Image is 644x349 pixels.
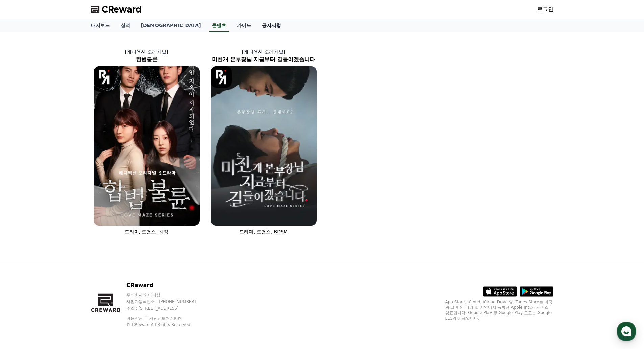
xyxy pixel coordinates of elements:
img: [object Object] Logo [211,66,232,88]
p: CReward [126,281,209,289]
a: 홈 [2,214,45,231]
a: [DEMOGRAPHIC_DATA] [136,19,207,32]
img: [object Object] Logo [94,66,115,88]
p: 주식회사 와이피랩 [126,292,209,298]
a: 로그인 [537,5,553,14]
a: CReward [91,4,142,15]
h2: 합법불륜 [88,55,205,64]
span: 드라마, 로맨스, BDSM [239,229,288,234]
a: 설정 [87,214,130,231]
a: [레디액션 오리지널] 미친개 본부장님 지금부터 길들이겠습니다 미친개 본부장님 지금부터 길들이겠습니다 [object Object] Logo 드라마, 로맨스, BDSM [205,43,322,240]
a: 대시보드 [86,19,115,32]
span: 대화 [62,225,70,230]
img: 미친개 본부장님 지금부터 길들이겠습니다 [211,66,317,226]
a: [레디액션 오리지널] 합법불륜 합법불륜 [object Object] Logo 드라마, 로맨스, 치정 [88,43,205,240]
p: [레디액션 오리지널] [205,49,322,55]
p: 사업자등록번호 : [PHONE_NUMBER] [126,299,209,304]
span: 홈 [21,225,25,230]
span: 드라마, 로맨스, 치정 [125,229,169,234]
span: CReward [102,4,142,15]
p: App Store, iCloud, iCloud Drive 및 iTunes Store는 미국과 그 밖의 나라 및 지역에서 등록된 Apple Inc.의 서비스 상표입니다. Goo... [445,299,553,321]
a: 이용약관 [126,316,148,321]
a: 가이드 [232,19,257,32]
span: 설정 [104,225,113,230]
p: [레디액션 오리지널] [88,49,205,55]
h2: 미친개 본부장님 지금부터 길들이겠습니다 [205,55,322,64]
a: 대화 [45,214,87,231]
a: 콘텐츠 [209,19,229,32]
a: 개인정보처리방침 [149,316,182,321]
img: 합법불륜 [94,66,200,226]
p: © CReward All Rights Reserved. [126,322,209,327]
a: 실적 [115,19,136,32]
a: 공지사항 [257,19,286,32]
p: 주소 : [STREET_ADDRESS] [126,306,209,311]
